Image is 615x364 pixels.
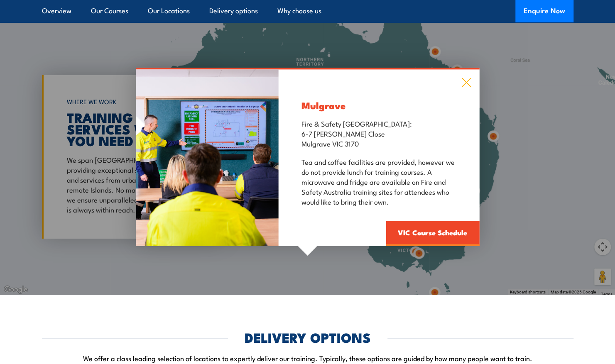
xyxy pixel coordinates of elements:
[301,101,456,110] h3: Mulgrave
[301,157,456,207] p: Tea and coffee facilities are provided, however we do not provide lunch for training courses. A m...
[136,70,279,246] img: Fire Safety Advisor training in a classroom with a trainer showing safety information on a tv scr...
[245,331,371,343] h2: DELIVERY OPTIONS
[301,119,456,149] p: Fire & Safety [GEOGRAPHIC_DATA]: 6-7 [PERSON_NAME] Close Mulgrave VIC 3170
[42,353,573,363] p: We offer a class leading selection of locations to expertly deliver our training. Typically, thes...
[386,221,479,246] a: VIC Course Schedule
